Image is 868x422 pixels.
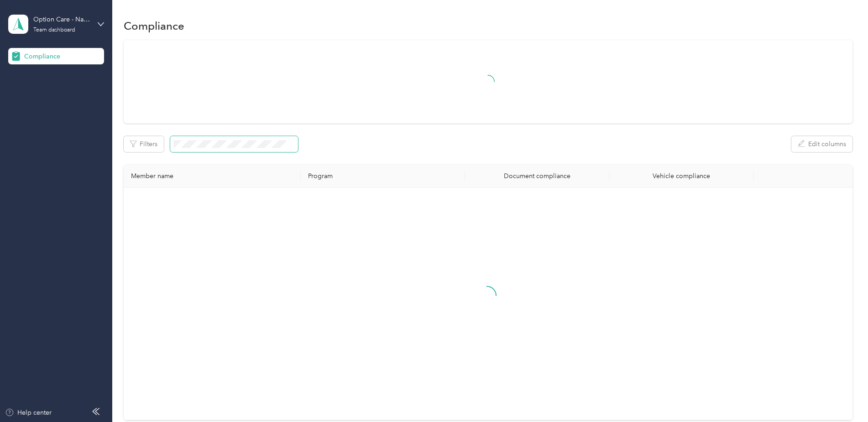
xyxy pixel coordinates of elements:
button: Filters [124,136,164,152]
span: Compliance [24,52,60,61]
button: Help center [5,408,52,417]
div: Option Care - Naven Health [33,15,90,24]
h1: Compliance [124,21,184,31]
div: Document compliance [472,172,602,180]
th: Program [301,165,465,188]
button: Edit columns [791,136,852,152]
th: Member name [124,165,301,188]
iframe: Everlance-gr Chat Button Frame [817,371,868,422]
div: Team dashboard [33,27,75,33]
div: Vehicle compliance [617,172,746,180]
